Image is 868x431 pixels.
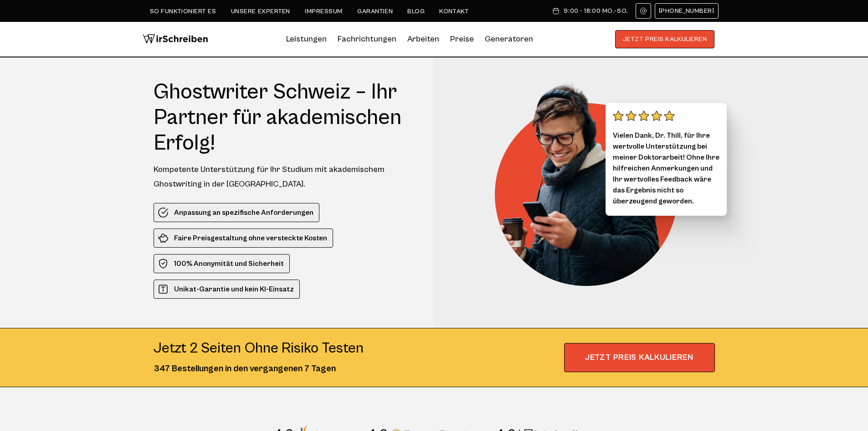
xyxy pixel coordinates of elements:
img: Email [640,7,647,15]
a: Unsere Experten [231,8,290,15]
a: Kontakt [439,8,469,15]
a: [PHONE_NUMBER] [655,3,719,19]
img: Unikat-Garantie und kein KI-Einsatz [158,284,169,295]
li: Unikat-Garantie und kein KI-Einsatz [154,280,300,299]
span: [PHONE_NUMBER] [659,7,714,15]
div: Kompetente Unterstützung für Ihr Studium mit akademischem Ghostwriting in der [GEOGRAPHIC_DATA]. [154,162,417,192]
div: Vielen Dank, Dr. Thill, für Ihre wertvolle Unterstützung bei meiner Doktorarbeit! Ohne Ihre hilfr... [606,103,727,216]
h1: Ghostwriter Schweiz – Ihr Partner für akademischen Erfolg! [154,79,417,156]
img: Anpassung an spezifische Anforderungen [158,207,169,218]
img: stars [613,110,675,121]
li: 100% Anonymität und Sicherheit [154,254,290,273]
span: 9:00 - 18:00 Mo.-So. [564,7,628,15]
a: Arbeiten [407,32,439,47]
a: Fachrichtungen [338,32,396,47]
img: Faire Preisgestaltung ohne versteckte Kosten [158,233,169,244]
a: Leistungen [286,32,327,47]
a: Preise [450,34,474,44]
img: Schedule [552,7,560,15]
a: So funktioniert es [150,8,216,15]
a: Garantien [357,8,393,15]
a: Generatoren [485,32,533,47]
div: 347 Bestellungen in den vergangenen 7 Tagen [154,362,364,376]
li: Faire Preisgestaltung ohne versteckte Kosten [154,228,333,248]
li: Anpassung an spezifische Anforderungen [154,203,319,222]
div: Jetzt 2 seiten ohne risiko testen [154,339,364,358]
img: logo wirschreiben [143,30,208,48]
button: JETZT PREIS KALKULIEREN [615,30,715,48]
img: Ghostwriter Schweiz – Ihr Partner für akademischen Erfolg! [495,79,691,286]
img: 100% Anonymität und Sicherheit [158,258,169,269]
a: Blog [407,8,425,15]
a: Impressum [305,8,343,15]
span: JETZT PREIS KALKULIEREN [564,343,715,372]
